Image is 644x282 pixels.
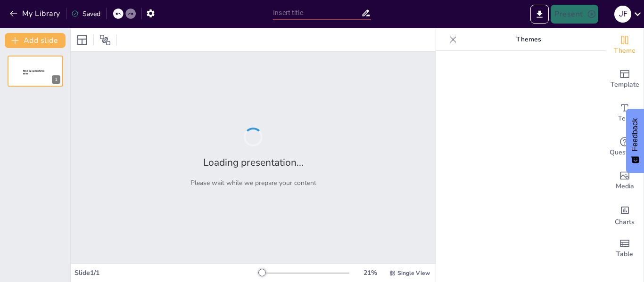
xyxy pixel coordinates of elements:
[74,32,90,48] div: Layout
[606,130,644,164] div: Get real-time input from your audience
[606,62,644,96] div: Add ready made slides
[461,28,596,51] p: Themes
[614,46,636,56] span: Theme
[273,6,361,20] input: Insert title
[190,178,316,187] p: Please wait while we prepare your content
[616,249,633,259] span: Table
[606,96,644,130] div: Add text boxes
[606,164,644,198] div: Add images, graphics, shapes or video
[618,113,631,124] span: Text
[71,9,100,18] div: Saved
[99,34,111,46] span: Position
[626,109,644,173] button: Feedback - Show survey
[616,181,634,192] span: Media
[551,5,598,24] button: Present
[615,217,635,227] span: Charts
[52,75,60,84] div: 1
[23,70,45,75] span: Sendsteps presentation editor
[8,56,63,87] div: 1
[7,6,64,21] button: My Library
[606,232,644,266] div: Add a table
[530,5,549,24] button: Export to PowerPoint
[203,156,304,169] h2: Loading presentation...
[606,28,644,62] div: Change the overall theme
[614,5,631,24] button: J F
[631,118,639,151] span: Feedback
[5,33,66,48] button: Add slide
[359,268,381,277] div: 21 %
[610,147,640,158] span: Questions
[397,269,430,277] span: Single View
[614,6,631,23] div: J F
[606,198,644,232] div: Add charts and graphs
[74,268,259,277] div: Slide 1 / 1
[611,80,639,90] span: Template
